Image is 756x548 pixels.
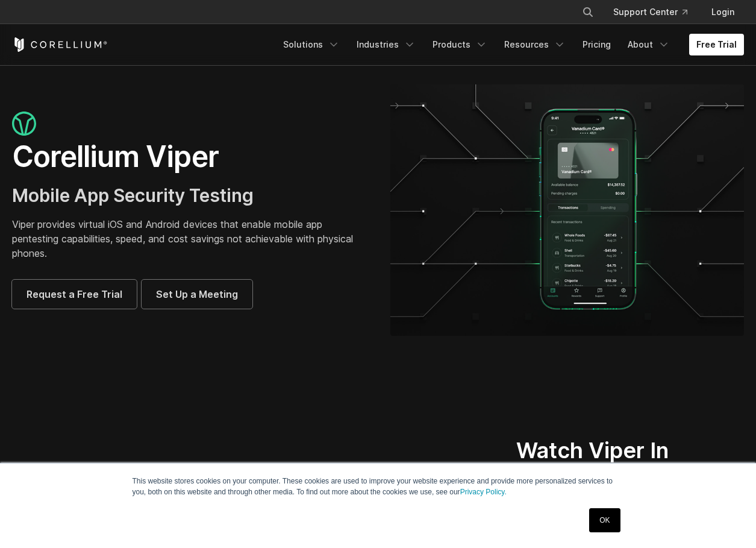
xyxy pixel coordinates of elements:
a: Solutions [276,34,347,55]
a: Products [425,34,495,55]
a: About [620,34,677,55]
span: Set Up a Meeting [156,287,238,301]
img: viper_icon_large [12,112,36,136]
h2: Watch Viper In Action [516,437,698,491]
p: This website stores cookies on your computer. These cookies are used to improve your website expe... [133,476,624,497]
a: Resources [497,34,573,55]
div: Navigation Menu [276,34,744,55]
a: Corellium Home [12,37,108,52]
img: viper_hero [390,84,745,336]
a: Set Up a Meeting [142,280,252,309]
p: Viper provides virtual iOS and Android devices that enable mobile app pentesting capabilities, sp... [12,217,366,260]
a: Login [702,1,744,23]
a: OK [589,508,620,532]
button: Search [577,1,599,23]
div: Navigation Menu [567,1,744,23]
span: Request a Free Trial [27,287,122,301]
a: Support Center [604,1,697,23]
a: Privacy Policy. [460,488,507,496]
a: Free Trial [689,34,744,55]
h1: Corellium Viper [12,139,366,175]
a: Request a Free Trial [12,280,137,309]
span: Mobile App Security Testing [12,184,254,206]
a: Pricing [575,34,618,55]
a: Industries [349,34,423,55]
